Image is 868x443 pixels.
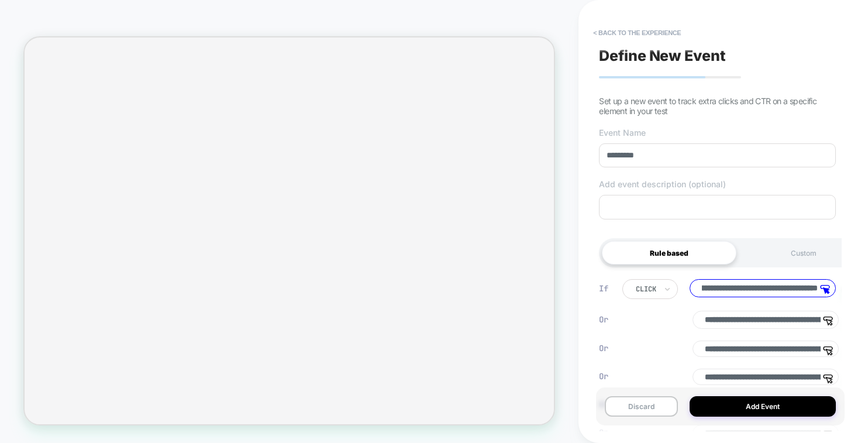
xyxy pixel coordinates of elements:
[605,396,678,417] button: Discard
[599,96,817,116] span: Set up a new event to track extra clicks and CTR on a specific element in your test
[599,47,725,64] span: Define New Event
[599,343,608,353] div: Or
[599,314,608,325] div: Or
[587,23,687,42] button: < back to the experience
[599,179,726,189] span: Add event description (optional)
[599,128,646,138] span: Event Name
[690,396,836,417] button: Add Event
[599,283,611,294] div: If
[599,371,608,382] div: Or
[602,241,736,265] div: Rule based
